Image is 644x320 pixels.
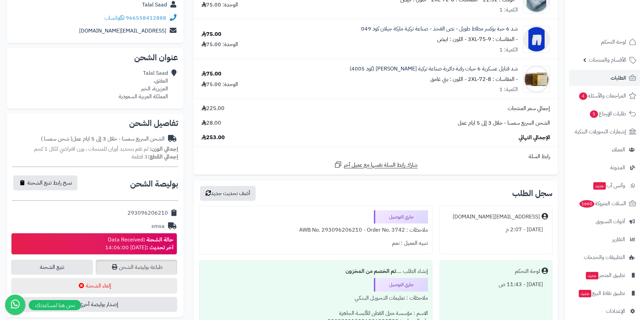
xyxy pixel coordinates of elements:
[27,179,72,187] span: نسخ رابط تتبع الشحنة
[79,27,166,35] a: [EMAIL_ADDRESS][DOMAIN_NAME]
[569,142,640,158] a: العملاء
[575,127,626,136] span: إشعارات التحويلات البنكية
[589,55,626,65] span: الأقسام والمنتجات
[201,105,224,112] span: 225.00
[579,92,587,100] span: 4
[201,41,238,48] div: الوحدة: 75.00
[11,297,177,312] button: إصدار بوليصة أخرى
[512,189,552,197] h3: سجل الطلب
[119,69,168,100] div: Talal Saad العقثق، العزيزية، الخبر المملكة العربية السعودية
[569,70,640,86] a: الطلبات
[11,260,93,275] a: تتبع الشحنة
[569,195,640,212] a: السلات المتروكة1660
[453,213,540,221] div: [EMAIL_ADDRESS][DOMAIN_NAME]
[201,70,221,78] div: 75.00
[612,235,625,244] span: التقارير
[11,278,177,294] button: إلغاء الشحنة
[150,145,178,153] strong: إجمالي الوزن:
[151,222,165,230] div: smsa
[579,200,594,208] span: 1660
[204,223,428,237] div: ملاحظات : AWB No. 293096206210 - Order No. 3742
[468,35,518,43] small: - المقاسات : 3XL-75-9
[569,34,640,50] a: لوحة التحكم
[41,135,165,143] div: الشحن السريع سمسا - خلال 3 إلى 5 ايام عمل
[444,223,548,236] div: [DATE] - 2:07 م
[444,278,548,291] div: [DATE] - 11:43 ص
[578,289,625,298] span: تطبيق نقاط البيع
[127,209,168,217] div: 293096206210
[569,213,640,230] a: أدوات التسويق
[598,17,638,31] img: logo-2.png
[201,134,225,142] span: 253.00
[519,134,550,142] span: الإجمالي النهائي
[13,175,77,190] button: نسخ رابط تتبع الشحنة
[596,217,625,226] span: أدوات التسويق
[374,210,428,224] div: جاري التوصيل
[569,303,640,319] a: الإعدادات
[350,65,518,73] a: شد فنايل عسكرية 6 حبات رقبة دائرية صناعة تركية [PERSON_NAME] (كود 4005)
[499,46,518,54] div: الكمية: 1
[606,306,625,316] span: الإعدادات
[569,159,640,176] a: المدونة
[12,119,178,127] h2: تفاصيل الشحن
[569,106,640,122] a: طلبات الإرجاع5
[569,285,640,301] a: تطبيق نقاط البيعجديد
[12,54,178,62] h2: عنوان الشحن
[612,145,625,154] span: العملاء
[601,37,626,47] span: لوحة التحكم
[142,1,167,9] a: Talal Saad
[345,267,396,275] b: تم الخصم من المخزون
[593,181,625,190] span: وآتس آب
[589,109,626,119] span: طلبات الإرجاع
[204,265,428,278] div: إنشاء الطلب ....
[523,26,550,53] img: 1730194496-049-1-90x90.png
[585,271,625,280] span: تطبيق المتجر
[611,73,626,83] span: الطلبات
[569,124,640,140] a: إشعارات التحويلات البنكية
[569,88,640,104] a: المراجعات والأسئلة4
[148,153,178,161] strong: إجمالي القطع:
[515,268,540,275] div: لوحة التحكم
[610,163,625,172] span: المدونة
[143,236,173,244] strong: حالة الشحنة :
[579,290,591,297] span: جديد
[201,81,238,88] div: الوحدة: 75.00
[590,110,598,118] span: 5
[201,119,221,127] span: 28.00
[508,105,550,112] span: إجمالي سعر المنتجات
[361,25,518,33] a: شد 6 حبة بوكسر مطاط طويل - نص الفخذ - صناعة تركية ماركة جيلان كود 049
[334,161,418,169] a: شارك رابط السلة نفسها مع عميل آخر
[126,14,166,22] a: 966558412888
[569,177,640,194] a: وآتس آبجديد
[146,243,173,252] strong: آخر تحديث :
[34,145,148,153] span: لم تقم بتحديد أوزان للمنتجات ، وزن افتراضي للكل 1 كجم
[196,153,555,161] div: رابط السلة
[437,35,467,43] small: - اللون : ابيض
[468,75,518,83] small: - المقاسات : 2XL-72-8
[96,260,177,275] a: طباعة بوليصة الشحن
[104,14,124,22] a: واتساب
[523,66,550,93] img: 1752663822-WhatsApp%20Image%202025-07-16%20at%201.29.39%20PM-90x90.jpeg
[204,237,428,250] div: تنبيه العميل : نعم
[344,161,418,169] span: شارك رابط السلة نفسها مع عميل آخر
[586,272,598,279] span: جديد
[569,249,640,265] a: التطبيقات والخدمات
[584,253,625,262] span: التطبيقات والخدمات
[130,180,178,188] h2: بوليصة الشحن
[201,30,221,38] div: 75.00
[105,236,173,252] div: Data Received [DATE] 14:06:00
[579,199,626,208] span: السلات المتروكة
[569,267,640,283] a: تطبيق المتجرجديد
[458,119,550,127] span: الشحن السريع سمسا - خلال 3 إلى 5 ايام عمل
[374,278,428,292] div: جاري التوصيل
[593,182,606,190] span: جديد
[578,91,626,101] span: المراجعات والأسئلة
[499,86,518,93] div: الكمية: 1
[200,186,256,201] button: أضف تحديث جديد
[41,135,72,143] span: ( شحن سمسا )
[499,6,518,14] div: الكمية: 1
[430,75,467,83] small: - اللون : بني غامق
[132,153,178,161] small: 3 قطعة
[201,1,238,9] div: الوحدة: 75.00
